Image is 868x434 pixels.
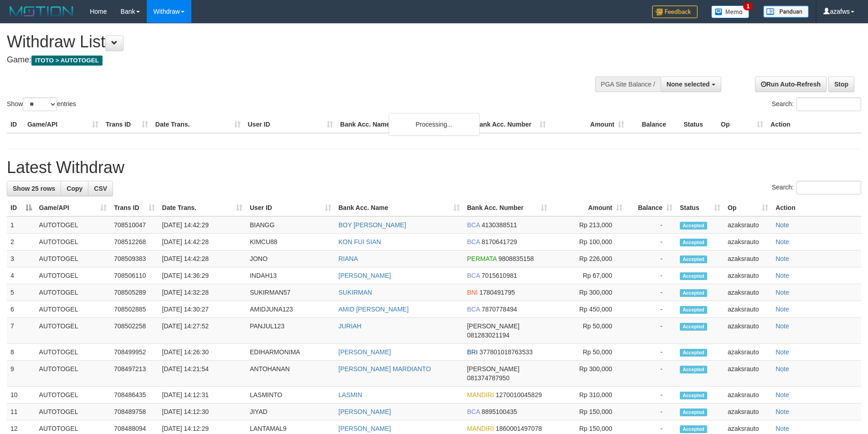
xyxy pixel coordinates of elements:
[110,403,158,420] td: 708489758
[339,272,391,279] a: [PERSON_NAME]
[724,387,772,403] td: azaksrauto
[244,116,337,133] th: User ID
[110,361,158,387] td: 708497213
[626,403,676,420] td: -
[626,267,676,284] td: -
[479,348,533,356] span: Copy 377801018763533 to clipboard
[88,181,113,196] a: CSV
[680,349,707,357] span: Accepted
[626,250,676,267] td: -
[7,344,36,361] td: 8
[36,234,111,250] td: AUTOTOGEL
[467,332,509,339] span: Copy 081283021194 to clipboard
[7,387,36,403] td: 10
[776,221,789,229] a: Note
[551,199,626,216] th: Amount: activate to sort column ascending
[110,284,158,301] td: 708505289
[7,267,36,284] td: 4
[626,361,676,387] td: -
[551,267,626,284] td: Rp 67,000
[7,33,570,51] h1: Withdraw List
[626,199,676,216] th: Balance: activate to sort column ascending
[61,181,88,196] a: Copy
[246,234,335,250] td: KIMCU88
[667,81,710,88] span: None selected
[339,365,431,373] a: [PERSON_NAME] MARDIANTO
[467,272,480,279] span: BCA
[680,239,707,246] span: Accepted
[36,250,111,267] td: AUTOTOGEL
[339,238,381,245] a: KON FUI SIAN
[159,250,247,267] td: [DATE] 14:42:28
[335,199,463,216] th: Bank Acc. Name: activate to sort column ascending
[776,348,789,356] a: Note
[339,348,391,356] a: [PERSON_NAME]
[626,234,676,250] td: -
[755,77,827,92] a: Run Auto-Refresh
[246,301,335,318] td: AMIDJUNA123
[159,284,247,301] td: [DATE] 14:32:28
[7,216,36,234] td: 1
[776,255,789,262] a: Note
[339,322,362,330] a: JURIAH
[110,301,158,318] td: 708502885
[159,387,247,403] td: [DATE] 14:12:31
[680,306,707,314] span: Accepted
[467,221,480,229] span: BCA
[467,289,478,296] span: BNI
[772,97,861,111] label: Search:
[772,181,861,194] label: Search:
[724,216,772,234] td: azaksrauto
[246,267,335,284] td: INDAH13
[246,199,335,216] th: User ID: activate to sort column ascending
[246,318,335,344] td: PANJUL123
[498,255,534,262] span: Copy 9808835158 to clipboard
[339,408,391,415] a: [PERSON_NAME]
[467,425,494,432] span: MANDIRI
[339,255,358,262] a: RIANA
[776,408,789,415] a: Note
[467,255,497,262] span: PERMATA
[467,408,480,415] span: BCA
[724,344,772,361] td: azaksrauto
[246,403,335,420] td: JIYAD
[7,158,861,177] h1: Latest Withdraw
[776,306,789,313] a: Note
[339,391,362,398] a: LASMIN
[159,403,247,420] td: [DATE] 14:12:30
[7,116,24,133] th: ID
[110,199,158,216] th: Trans ID: activate to sort column ascending
[7,234,36,250] td: 2
[772,199,861,216] th: Action
[680,289,707,297] span: Accepted
[680,272,707,280] span: Accepted
[471,116,550,133] th: Bank Acc. Number
[652,5,698,18] img: Feedback.jpg
[67,185,82,192] span: Copy
[595,77,661,92] div: PGA Site Balance /
[31,56,103,66] span: ITOTO > AUTOTOGEL
[246,216,335,234] td: BIANGG
[676,199,724,216] th: Status: activate to sort column ascending
[626,318,676,344] td: -
[36,284,111,301] td: AUTOTOGEL
[551,301,626,318] td: Rp 450,000
[36,361,111,387] td: AUTOTOGEL
[7,97,76,111] label: Show entries
[159,234,247,250] td: [DATE] 14:42:28
[467,306,480,313] span: BCA
[159,344,247,361] td: [DATE] 14:26:30
[110,216,158,234] td: 708510047
[159,216,247,234] td: [DATE] 14:42:29
[776,238,789,245] a: Note
[94,185,107,192] span: CSV
[36,318,111,344] td: AUTOTOGEL
[389,113,480,136] div: Processing...
[551,318,626,344] td: Rp 50,000
[36,403,111,420] td: AUTOTOGEL
[7,199,36,216] th: ID: activate to sort column descending
[24,116,102,133] th: Game/API
[776,289,789,296] a: Note
[159,267,247,284] td: [DATE] 14:36:29
[467,238,480,245] span: BCA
